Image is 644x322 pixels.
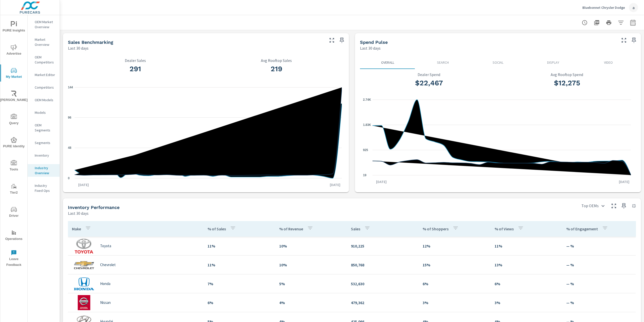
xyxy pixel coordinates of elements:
[28,53,60,66] div: OEM Competitors
[35,55,56,65] p: OEM Competitors
[68,86,73,89] text: 144
[74,238,94,254] img: logo-150.png
[351,281,415,287] p: 532,630
[582,5,625,10] p: Bluebonnet Chrysler Dodge
[72,226,81,231] p: Make
[2,44,26,57] span: Advertise
[35,85,56,90] p: Competitors
[2,114,26,126] span: Query
[620,36,628,44] button: Make Fullscreen
[28,152,60,159] div: Inventory
[35,37,56,47] p: Market Overview
[68,146,71,150] text: 48
[495,300,558,306] p: 3%
[28,96,60,104] div: OEM Models
[326,182,344,187] p: [DATE]
[208,262,271,268] p: 11%
[604,18,614,28] button: Print Report
[373,179,390,184] p: [DATE]
[279,300,343,306] p: 4%
[610,202,618,210] button: Make Fullscreen
[2,183,26,196] span: Tier2
[279,262,343,268] p: 10%
[351,262,415,268] p: 850,768
[68,45,89,51] p: Last 30 days
[578,201,608,210] div: Top OEMs
[0,15,27,270] div: nav menu
[208,226,226,231] p: % of Sales
[279,281,343,287] p: 5%
[615,179,633,184] p: [DATE]
[2,206,26,219] span: Driver
[100,281,110,286] p: Honda
[630,36,638,44] span: Save this to your personalized report
[566,300,632,306] p: — %
[208,243,271,249] p: 11%
[419,60,466,65] p: Search
[68,65,203,73] h3: 291
[566,262,632,268] p: — %
[279,226,303,231] p: % of Revenue
[363,148,368,152] text: 925
[501,79,633,87] h3: $12,275
[2,230,26,242] span: Operations
[628,18,638,28] button: Select Date Range
[100,244,111,248] p: Toyota
[35,153,56,158] p: Inventory
[28,18,60,31] div: OEM Market Overview
[209,65,344,73] h3: 219
[363,123,371,127] text: 1.83K
[351,300,415,306] p: 479,362
[585,60,632,65] p: Video
[629,3,638,12] div: a
[423,300,486,306] p: 3%
[423,243,486,249] p: 12%
[360,45,381,51] p: Last 30 days
[495,281,558,287] p: 6%
[74,295,94,310] img: logo-150.png
[2,91,26,103] span: [PERSON_NAME]
[351,226,360,231] p: Sales
[328,36,336,44] button: Make Fullscreen
[474,60,521,65] p: Social
[566,226,598,231] p: % of Engagement
[28,71,60,79] div: Market Editor
[592,18,602,28] button: "Export Report to PDF"
[360,40,388,45] h5: Spend Pulse
[28,84,60,91] div: Competitors
[2,250,26,268] span: Leave Feedback
[2,160,26,172] span: Tools
[2,21,26,33] span: PURE Insights
[363,72,495,77] p: Dealer Spend
[68,210,89,216] p: Last 30 days
[423,281,486,287] p: 6%
[35,140,56,145] p: Segments
[75,182,92,187] p: [DATE]
[495,243,558,249] p: 11%
[351,243,415,249] p: 910,225
[28,139,60,147] div: Segments
[28,109,60,116] div: Models
[279,243,343,249] p: 10%
[68,40,113,45] h5: Sales Benchmarking
[363,98,371,101] text: 2.74K
[616,18,626,28] button: Apply Filters
[338,36,346,44] span: Save this to your personalized report
[423,262,486,268] p: 15%
[74,276,94,291] img: logo-150.png
[68,58,203,63] p: Dealer Sales
[620,202,628,210] span: Save this to your personalized report
[35,183,56,193] p: Industry Fixed Ops
[566,243,632,249] p: — %
[495,262,558,268] p: 13%
[363,79,495,87] h3: $22,467
[208,300,271,306] p: 6%
[35,19,56,29] p: OEM Market Overview
[28,121,60,134] div: OEM Segments
[364,60,411,65] p: Overall
[35,72,56,77] p: Market Editor
[2,137,26,149] span: PURE Identity
[501,72,633,77] p: Avg Rooftop Spend
[630,202,638,210] button: Minimize Widget
[35,123,56,133] p: OEM Segments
